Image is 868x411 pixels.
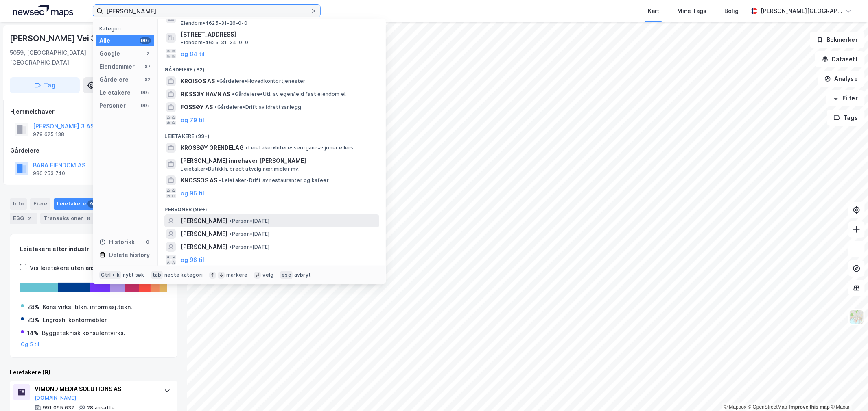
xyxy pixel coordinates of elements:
button: Filter [826,90,865,106]
div: Leietakere [99,88,131,97]
div: 979 625 138 [33,131,64,138]
div: 9 [87,200,96,208]
button: og 84 til [181,49,205,58]
a: Mapbox [724,404,746,410]
div: Leietakere (99+) [158,127,386,141]
div: 980 253 740 [33,170,65,177]
div: avbryt [294,272,311,278]
span: Leietaker • Interesseorganisasjoner ellers [245,145,353,151]
div: 0 [144,239,151,245]
div: Alle [99,36,110,45]
button: Og 5 til [21,341,39,348]
div: Kons.virks. tilkn. informasj.tekn. [43,302,132,312]
a: Improve this map [789,404,830,410]
span: • [214,104,217,110]
div: 82 [144,76,151,83]
span: [PERSON_NAME] innehaver [PERSON_NAME] [181,156,376,166]
div: Leietakere etter industri [20,244,167,254]
div: Leietakere (9) [10,368,177,377]
div: 5059, [GEOGRAPHIC_DATA], [GEOGRAPHIC_DATA] [10,48,140,67]
div: Google [99,49,120,58]
span: • [216,78,219,84]
span: • [219,177,221,183]
div: tab [151,271,163,279]
span: Leietaker • Butikkh. bredt utvalg nær.midler mv. [181,166,300,172]
span: Leietaker • Drift av restauranter og kafeer [219,177,328,184]
div: 28 ansatte [87,405,115,411]
button: Datasett [815,51,865,67]
div: Historikk [99,237,135,247]
img: logo.a4113a55bc3d86da70a041830d287a7e.svg [13,5,73,17]
div: [PERSON_NAME] Vei 3b [10,32,103,45]
div: Eiendommer [99,62,135,71]
span: • [229,244,232,250]
span: [PERSON_NAME] [181,242,227,252]
div: 8 [85,214,93,223]
div: Personer (99+) [158,200,386,214]
span: [PERSON_NAME] [181,216,227,226]
div: VIMOND MEDIA SOLUTIONS AS [35,384,156,394]
span: KNOSSOS AS [181,175,217,185]
div: ESG [10,213,37,224]
div: Eiere [30,198,50,210]
button: og 96 til [181,255,204,265]
div: 2 [144,50,151,57]
span: • [229,218,232,224]
div: Kart [648,6,659,16]
span: • [232,91,234,97]
span: KROSSØY GRENDELAG [181,143,244,153]
button: Analyse [818,71,865,87]
div: nytt søk [123,272,144,278]
div: Vis leietakere uten ansatte [30,263,107,273]
div: Personer [99,101,126,110]
div: Engrosh. kontormøbler [43,315,107,325]
div: 99+ [140,37,151,44]
div: Leietakere [54,198,99,210]
a: OpenStreetMap [748,404,787,410]
div: Transaksjoner [40,213,96,224]
div: neste kategori [164,272,203,278]
span: [PERSON_NAME] [181,229,227,239]
div: 2 [26,214,34,223]
div: esc [280,271,293,279]
button: Tags [827,110,865,126]
input: Søk på adresse, matrikkel, gårdeiere, leietakere eller personer [103,5,310,17]
div: 23% [27,315,39,325]
span: Person • [DATE] [229,218,269,224]
button: [DOMAIN_NAME] [35,395,77,401]
div: Gårdeiere [10,146,177,156]
div: Gårdeiere (82) [158,60,386,75]
div: Bolig [724,6,739,16]
div: Kategori [99,26,154,32]
div: Mine Tags [677,6,706,16]
span: FOSSØY AS [181,102,213,112]
div: 14% [27,328,39,338]
button: og 96 til [181,188,204,198]
span: Gårdeiere • Utl. av egen/leid fast eiendom el. [232,91,347,97]
div: markere [226,272,247,278]
div: velg [262,272,273,278]
span: [STREET_ADDRESS] [181,30,376,39]
div: 28% [27,302,39,312]
span: Gårdeiere • Drift av idrettsanlegg [214,104,301,110]
span: Person • [DATE] [229,244,269,250]
span: Gårdeiere • Hovedkontortjenester [216,78,305,84]
div: [PERSON_NAME][GEOGRAPHIC_DATA] [761,6,842,16]
div: Gårdeiere [99,75,129,84]
div: Hjemmelshaver [10,107,177,117]
span: • [229,231,232,237]
span: Eiendom • 4625-31-26-0-0 [181,20,247,26]
span: Eiendom • 4625-31-34-0-0 [181,39,248,46]
span: KROISOS AS [181,76,215,86]
button: og 79 til [181,115,204,125]
button: Bokmerker [810,32,865,48]
div: Info [10,198,27,210]
iframe: Chat Widget [827,372,868,411]
div: 991 095 632 [43,405,74,411]
div: 99+ [140,89,151,96]
button: Tag [10,77,80,93]
div: 87 [144,63,151,70]
div: 99+ [140,102,151,109]
div: Byggeteknisk konsulentvirks. [42,328,125,338]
